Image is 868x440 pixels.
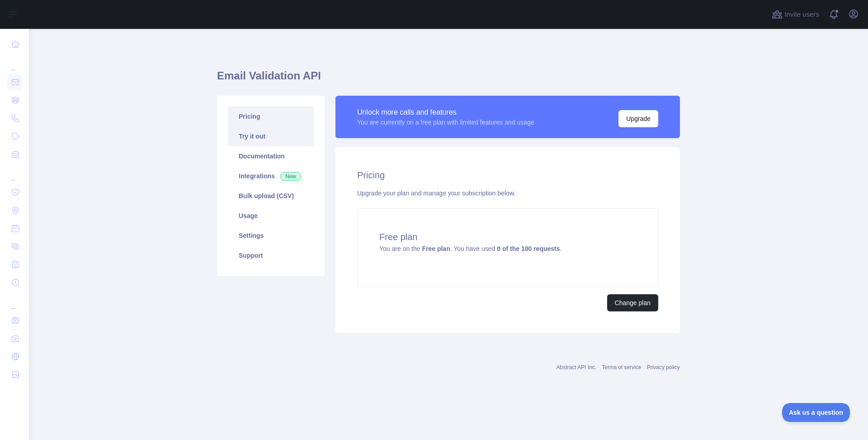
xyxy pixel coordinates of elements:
a: Support [228,245,314,265]
a: Privacy policy [647,364,680,371]
iframe: Toggle Customer Support [782,403,850,422]
a: Settings [228,226,314,245]
h2: Pricing [357,169,658,181]
a: Pricing [228,107,314,126]
span: New [280,172,301,181]
div: Unlock more calls and features [357,107,534,118]
button: Upgrade [618,110,658,127]
div: ... [7,292,22,310]
a: Usage [228,206,314,226]
a: Try it out [228,126,314,146]
h4: Free plan [379,231,636,243]
a: Terms of service [602,364,641,371]
h1: Email Validation API [217,69,680,90]
div: ... [7,164,22,182]
div: Upgrade your plan and manage your subscription below. [357,189,658,198]
div: You are currently on a free plan with limited features and usage [357,118,534,127]
span: Invite users [784,9,819,20]
span: You are on the . You have used . [379,245,561,252]
button: Invite users [770,7,821,22]
a: Abstract API Inc. [557,364,597,371]
a: Documentation [228,146,314,166]
strong: 0 of the 100 requests [497,245,560,252]
a: Bulk upload (CSV) [228,186,314,206]
a: Integrations New [228,166,314,186]
button: Change plan [607,294,658,311]
div: ... [7,54,22,72]
strong: Free plan [422,245,450,252]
